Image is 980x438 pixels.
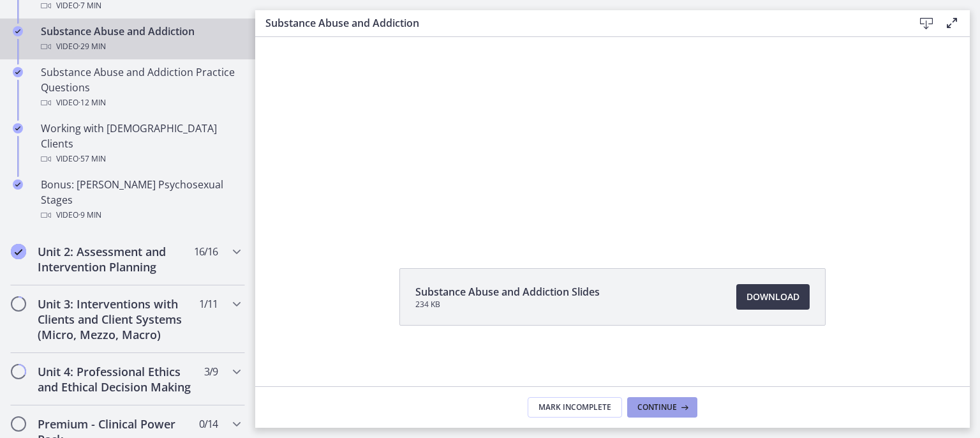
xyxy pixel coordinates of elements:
[538,402,611,412] span: Mark Incomplete
[11,244,26,259] i: Completed
[13,67,23,77] i: Completed
[194,244,218,259] span: 16 / 16
[199,416,218,432] span: 0 / 14
[78,39,106,54] span: · 29 min
[627,397,697,418] button: Continue
[13,179,23,190] i: Completed
[78,95,106,110] span: · 12 min
[41,39,240,54] div: Video
[13,123,23,133] i: Completed
[78,208,101,223] span: · 9 min
[265,15,893,31] h3: Substance Abuse and Addiction
[199,296,218,312] span: 1 / 11
[41,177,240,223] div: Bonus: [PERSON_NAME] Psychosexual Stages
[13,26,23,36] i: Completed
[41,121,240,167] div: Working with [DEMOGRAPHIC_DATA] Clients
[41,64,240,110] div: Substance Abuse and Addiction Practice Questions
[528,397,622,418] button: Mark Incomplete
[41,24,240,54] div: Substance Abuse and Addiction
[736,284,810,310] a: Download
[204,364,218,379] span: 3 / 9
[415,284,600,299] span: Substance Abuse and Addiction Slides
[41,95,240,110] div: Video
[38,296,193,342] h2: Unit 3: Interventions with Clients and Client Systems (Micro, Mezzo, Macro)
[41,151,240,167] div: Video
[38,244,193,275] h2: Unit 2: Assessment and Intervention Planning
[415,299,600,310] span: 234 KB
[38,364,193,395] h2: Unit 4: Professional Ethics and Ethical Decision Making
[746,289,799,305] span: Download
[78,151,106,167] span: · 57 min
[41,208,240,223] div: Video
[637,402,677,412] span: Continue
